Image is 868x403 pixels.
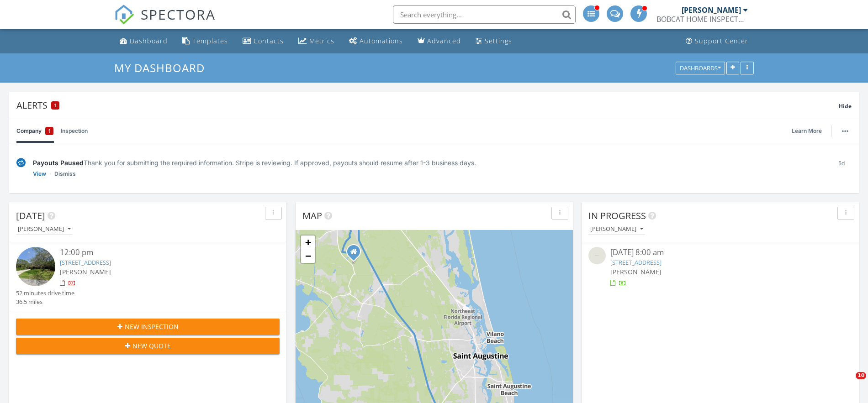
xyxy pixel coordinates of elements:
[16,338,280,354] button: New Quote
[695,37,748,45] div: Support Center
[393,5,576,24] input: Search everything...
[254,37,284,45] div: Contacts
[54,169,76,178] a: Dismiss
[656,15,748,24] div: BOBCAT HOME INSPECTOR
[792,126,827,136] a: Learn More
[16,223,73,236] button: [PERSON_NAME]
[54,102,57,109] span: 1
[610,258,662,267] a: [STREET_ADDRESS]
[590,226,643,232] div: [PERSON_NAME]
[114,5,134,25] img: The Best Home Inspection Software - Spectora
[588,209,646,222] span: In Progress
[192,37,228,45] div: Templates
[33,169,46,178] a: View
[61,119,88,143] a: Inspection
[680,65,721,71] div: Dashboards
[472,33,516,50] a: Settings
[16,247,280,306] a: 12:00 pm [STREET_ADDRESS] [PERSON_NAME] 52 minutes drive time 36.5 miles
[302,209,322,222] span: Map
[354,251,359,257] div: 153 Greenway Ln, St Augustine FL 32092
[676,62,725,74] button: Dashboards
[301,236,315,249] a: Zoom in
[360,37,403,45] div: Automations
[831,158,852,178] div: 5d
[856,372,866,379] span: 10
[239,33,287,50] a: Contacts
[60,258,111,267] a: [STREET_ADDRESS]
[60,247,258,258] div: 12:00 pm
[179,33,232,50] a: Templates
[48,126,51,136] span: 1
[130,37,168,45] div: Dashboard
[125,322,179,331] span: New Inspection
[16,158,26,167] img: under-review-2fe708636b114a7f4b8d.svg
[116,33,171,50] a: Dashboard
[485,37,512,45] div: Settings
[16,119,53,143] a: Company
[309,37,334,45] div: Metrics
[16,298,74,306] div: 36.5 miles
[610,267,662,276] span: [PERSON_NAME]
[18,226,71,232] div: [PERSON_NAME]
[837,372,859,394] iframe: Intercom live chat
[295,33,338,50] a: Metrics
[114,60,212,75] a: My Dashboard
[842,130,848,132] img: ellipsis-632cfdd7c38ec3a7d453.svg
[588,247,852,288] a: [DATE] 8:00 am [STREET_ADDRESS] [PERSON_NAME]
[345,33,407,50] a: Automations (Advanced)
[114,12,216,31] a: SPECTORA
[414,33,465,50] a: Advanced
[588,247,606,264] img: streetview
[16,209,45,222] span: [DATE]
[682,5,741,15] div: [PERSON_NAME]
[682,33,752,50] a: Support Center
[16,99,839,111] div: Alerts
[588,223,645,236] button: [PERSON_NAME]
[16,319,280,335] button: New Inspection
[839,102,852,110] span: Hide
[16,289,74,298] div: 52 minutes drive time
[132,341,171,351] span: New Quote
[60,267,111,276] span: [PERSON_NAME]
[33,159,84,167] span: Payouts Paused
[16,247,55,286] img: streetview
[427,37,461,45] div: Advanced
[141,5,216,24] span: SPECTORA
[610,247,830,258] div: [DATE] 8:00 am
[33,158,824,167] div: Thank you for submitting the required information. Stripe is reviewing. If approved, payouts shou...
[301,249,315,263] a: Zoom out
